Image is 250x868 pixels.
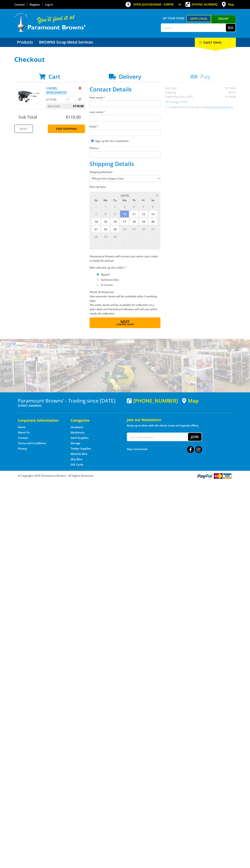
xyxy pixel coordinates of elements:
[71,425,83,429] a: Go to the Hardware page
[120,198,129,203] span: We
[18,418,63,423] h5: Corporate Information
[129,210,138,218] span: 11
[90,170,160,174] label: Shipping Method
[127,445,202,453] div: Stay Connected
[14,3,25,6] a: Go to the Contact page
[73,103,84,109] span: $110.00
[129,198,138,203] span: Th
[188,433,202,441] button: Join
[151,3,174,6] span: 8:00am - 5:00pm
[133,3,174,6] span: OPEN [DATE]
[90,317,160,328] button: Next Confirm order
[100,271,111,278] label: Myself
[195,38,236,47] div: Cart
[18,431,30,434] a: Go to the About Us page
[48,73,60,80] span: Cart
[30,3,40,6] a: Go to the registration page
[139,203,148,210] span: 5
[18,398,123,403] h3: Paramount Browns' - Trading since [DATE]
[71,431,84,434] a: Go to the Machinery page
[101,198,110,203] span: Mo
[90,146,160,150] label: Phone
[71,452,87,456] a: Go to the Wheelie Bins page
[97,323,153,326] span: Confirm order
[71,463,83,467] a: Go to the Gift Cards page
[46,86,67,94] a: 2-WHEEL WHEELBARROW
[14,473,236,479] div: ® Copyright 2025 Paramount Browns'. All Rights Reserved.
[19,114,37,120] span: Sub Total
[100,277,120,283] label: Someone Else
[120,210,129,218] span: 10
[148,225,157,233] span: 27
[90,95,160,100] label: First name
[46,97,65,102] p: $110.00
[90,185,160,189] label: Pick Up Date
[148,210,157,218] span: 13
[79,86,81,90] a: Remove from cart
[129,225,138,233] span: 25
[101,225,110,233] span: 22
[97,284,99,286] input: Please select who will pick up the order.
[14,13,86,32] img: Paramount Browns'
[91,240,101,248] span: 5
[90,175,160,182] select: Please select a shipping method.
[90,290,157,315] em: Photo ID Required. Non-preorder items will be available after 5 working days Pre-order items will...
[139,240,148,248] span: 10
[120,319,129,324] span: Next
[71,418,116,423] h5: Categories
[45,3,53,6] a: Log in
[90,265,160,270] label: Who will pick up the order?
[90,151,160,158] input: Please enter your telephone number.
[129,240,138,248] span: 9
[127,423,232,428] p: Keep up to date with the latest news and special offers.
[95,139,129,143] label: Sign up for the newsletter
[186,15,211,22] a: Gepps Cross
[129,218,138,225] span: 18
[182,398,199,404] a: View a map of Gepps Cross location
[90,124,160,129] label: Email
[120,218,129,225] span: 17
[120,233,129,240] span: 1
[148,240,157,248] span: 11
[110,225,120,233] span: 23
[90,160,160,167] h2: Shipping Details
[129,233,138,240] span: 2
[139,218,148,225] span: 19
[18,436,28,440] a: Go to the Contact page
[139,198,148,203] span: Fr
[48,124,85,133] a: Keep Shopping
[97,278,99,281] input: Please select who will pick up the order.
[71,447,91,450] a: Go to the Timber Supplies page
[110,203,120,210] span: 2
[90,115,160,121] input: Please enter your last name.
[14,124,33,133] a: Print
[110,218,120,225] span: 16
[139,210,148,218] span: 12
[91,218,101,225] span: 14
[110,233,120,240] span: 30
[90,110,160,114] label: Last name
[91,233,101,240] span: 28
[14,38,36,47] a: Go to the Products page
[226,24,236,32] button: Go
[90,255,158,262] em: Paramount Browns will contact you when your order is ready for pickup
[71,441,80,445] a: Go to the Storage page
[139,225,148,233] span: 26
[18,86,39,107] img: 2-WHEEL WHEELBARROW
[110,210,120,218] span: 9
[18,441,46,445] a: Go to the Terms and Conditions page
[90,101,160,107] input: Please enter your first name.
[210,40,221,44] span: (1 item)
[139,233,148,240] span: 3
[197,473,232,479] img: PayPal, Mastercard, Visa accepted
[18,447,27,450] a: Go to the Privacy page
[148,233,157,240] span: 4
[121,194,129,197] span: [DATE]
[91,225,101,233] span: 21
[161,15,186,21] span: Set your store
[91,198,101,203] span: Su
[120,225,129,233] span: 24
[18,403,123,408] p: [STREET_ADDRESS]
[46,103,85,109] p: Item total:
[148,198,157,203] span: Sa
